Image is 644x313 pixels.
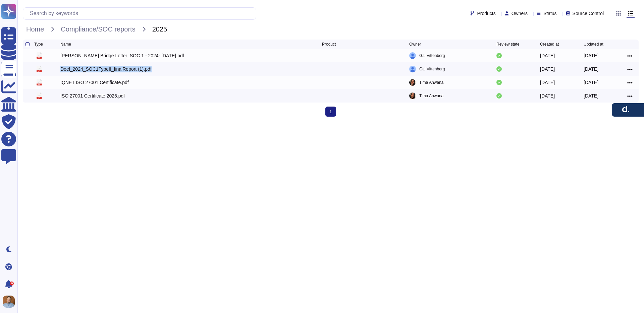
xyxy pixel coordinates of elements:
span: Product [322,42,336,46]
span: Tima Anwana [419,79,443,86]
div: Deel_2024_SOC1TypeII_finalReport (1).pdf [60,66,152,72]
div: ISO 27001 Certificate 2025.pdf [60,92,125,99]
span: Gal Vittenberg [419,66,445,72]
div: [DATE] [540,79,555,86]
span: Owner [409,42,421,46]
div: [DATE] [584,79,598,86]
div: [DATE] [540,92,555,99]
span: Products [477,11,495,16]
span: Home [23,24,47,34]
span: 2025 [149,24,171,34]
span: Name [60,42,71,46]
div: 9+ [10,281,14,286]
span: Review state [496,42,520,46]
span: Status [543,11,557,16]
span: Tima Anwana [419,92,443,99]
input: Search by keywords [26,8,256,19]
div: [DATE] [540,52,555,59]
span: Owners [512,11,528,16]
div: [DATE] [584,52,598,59]
span: Source Control [573,11,604,16]
span: Created at [540,42,559,46]
img: user [409,66,416,72]
button: user [1,294,19,309]
div: [PERSON_NAME] Bridge Letter_SOC 1 - 2024- [DATE].pdf [60,52,184,59]
img: user [409,79,416,86]
span: Compliance/SOC reports [57,24,139,34]
span: Updated at [584,42,603,46]
img: user [409,92,416,99]
div: [DATE] [540,66,555,72]
img: user [3,296,15,308]
span: Gal Vittenberg [419,52,445,59]
span: 1 [325,107,336,117]
img: user [409,52,416,59]
span: Type [34,42,43,46]
div: [DATE] [584,66,598,72]
div: IQNET ISO 27001 Certificate.pdf [60,79,129,86]
div: [DATE] [584,92,598,99]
